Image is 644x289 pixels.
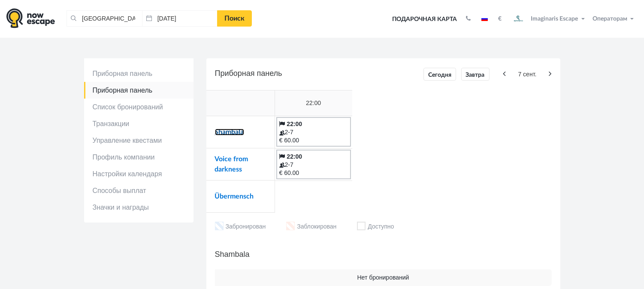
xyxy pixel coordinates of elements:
a: Список бронирований [84,99,194,115]
a: Shambala [215,129,244,135]
a: Приборная панель [84,82,194,99]
a: Значки и награды [84,199,194,216]
a: 22:00 2-7 € 60.00 [276,117,351,147]
a: Завтра [461,68,490,81]
a: Поиск [217,10,252,27]
div: 2-7 [279,161,348,169]
a: Übermensch [215,193,254,200]
b: 22:00 [287,153,302,160]
a: Способы выплат [84,182,194,199]
li: Доступно [357,222,394,232]
td: 22:00 [275,90,352,116]
a: 22:00 2-7 € 60.00 [276,150,351,179]
li: Забронирован [215,222,266,232]
button: Операторам [590,15,638,23]
td: Нет бронирований [215,269,552,286]
h5: Приборная панель [215,67,552,81]
img: logo [6,8,55,28]
a: Voice from darkness [215,156,248,173]
li: Заблокирован [286,222,336,232]
div: € 60.00 [279,136,348,144]
input: Город или название квеста [67,10,142,27]
div: 2-7 [279,128,348,136]
a: Профиль компании [84,149,194,166]
img: ru.jpg [481,17,488,21]
a: Приборная панель [84,65,194,82]
a: Управление квестами [84,132,194,149]
div: € 60.00 [279,169,348,177]
input: Дата [142,10,218,27]
a: Транзакции [84,115,194,132]
b: 22:00 [287,120,302,127]
span: Imaginaris Escape [531,14,578,22]
a: Сегодня [423,68,456,81]
button: € [494,15,506,23]
a: Подарочная карта [389,10,460,29]
h5: Shambala [215,248,552,261]
strong: € [498,16,502,22]
button: Imaginaris Escape [508,10,589,27]
a: Настройки календаря [84,166,194,182]
span: Операторам [593,16,627,22]
span: 7 сент. [508,70,547,78]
